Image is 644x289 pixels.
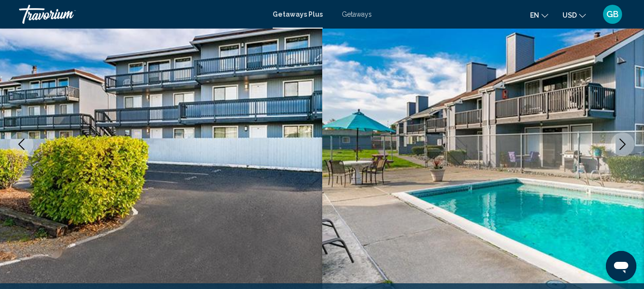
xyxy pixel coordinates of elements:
span: GB [606,10,619,19]
button: User Menu [600,4,625,24]
button: Change language [530,8,548,22]
iframe: Button to launch messaging window [606,251,636,281]
a: Getaways [342,10,372,18]
span: USD [562,11,577,19]
button: Previous image [10,132,33,156]
span: en [530,11,539,19]
button: Next image [611,132,634,156]
a: Travorium [19,5,263,24]
a: Getaways Plus [273,10,323,18]
button: Change currency [562,8,586,22]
